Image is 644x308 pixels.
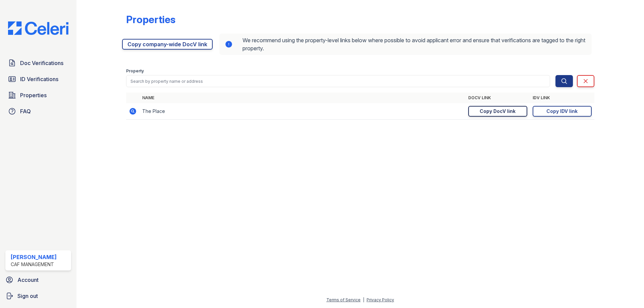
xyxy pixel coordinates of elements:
a: ID Verifications [5,72,71,86]
a: FAQ [5,105,71,118]
a: Terms of Service [326,297,361,302]
a: Doc Verifications [5,56,71,70]
a: Copy company-wide DocV link [122,39,213,50]
div: Copy DocV link [480,108,516,115]
a: Copy DocV link [468,106,527,117]
div: | [363,297,364,302]
th: DocV Link [466,93,530,103]
div: Properties [126,13,175,25]
div: CAF Management [11,261,57,268]
div: Copy IDV link [546,108,578,115]
a: Account [3,273,74,287]
a: Copy IDV link [533,106,592,117]
td: The Place [140,103,466,120]
span: Properties [20,91,47,99]
input: Search by property name or address [126,75,550,87]
a: Privacy Policy [367,297,394,302]
img: CE_Logo_Blue-a8612792a0a2168367f1c8372b55b34899dd931a85d93a1a3d3e32e68fde9ad4.png [3,21,74,35]
th: Name [140,93,466,103]
span: Sign out [17,292,38,300]
div: [PERSON_NAME] [11,253,57,261]
th: IDV Link [530,93,594,103]
span: FAQ [20,107,31,115]
a: Properties [5,88,71,102]
span: Doc Verifications [20,59,63,67]
span: ID Verifications [20,75,58,83]
div: We recommend using the property-level links below where possible to avoid applicant error and ens... [219,34,592,55]
span: Account [17,276,39,284]
a: Sign out [3,289,74,303]
label: Property [126,68,144,74]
